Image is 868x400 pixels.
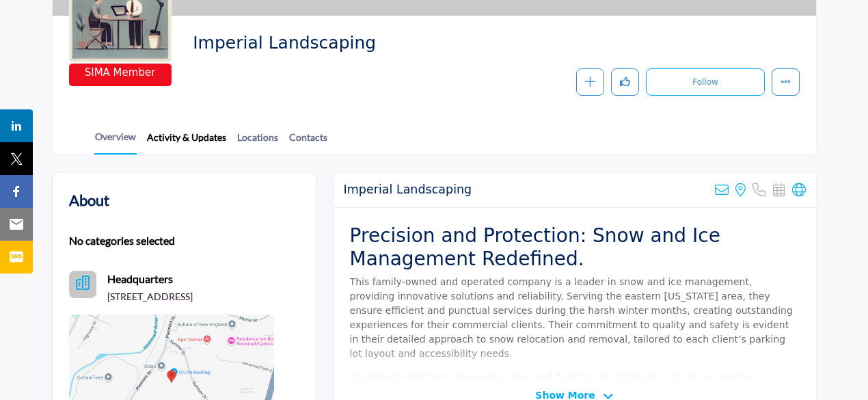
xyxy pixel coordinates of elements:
a: Locations [236,130,279,154]
h2: About [69,189,109,211]
p: [STREET_ADDRESS] [107,290,193,304]
button: Follow [646,68,764,96]
button: Headquarter icon [69,271,96,298]
a: Activity & Updates [146,130,227,154]
h2: Precision and Protection: Snow and Ice Management Redefined. [350,224,800,270]
h2: Imperial Landscaping [344,183,472,197]
button: More details [772,68,800,96]
span: Imperial Landscaping [193,32,565,55]
b: Headquarters [107,271,173,287]
span: SIMA Member [85,65,156,81]
button: Like [611,68,639,96]
a: Contacts [288,130,328,154]
a: Overview [94,129,137,155]
b: No categories selected [69,232,175,249]
p: This family-owned and operated company is a leader in snow and ice management, providing innovati... [350,275,800,361]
